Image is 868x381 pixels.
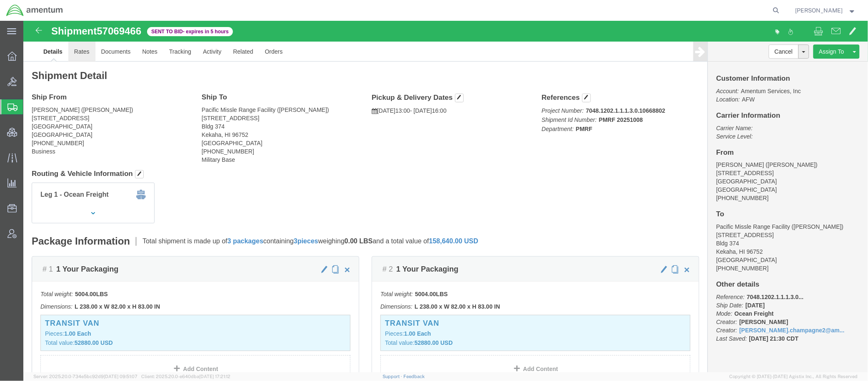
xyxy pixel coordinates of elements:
[33,374,138,379] span: Server: 2025.20.0-734e5bc92d9
[104,374,138,379] span: [DATE] 09:51:07
[730,373,858,380] span: Copyright © [DATE]-[DATE] Agistix Inc., All Rights Reserved
[383,374,404,379] a: Support
[795,6,843,15] span: Jason Champagne
[403,374,425,379] a: Feedback
[23,21,868,372] iframe: FS Legacy Container
[199,374,230,379] span: [DATE] 17:21:12
[795,5,857,15] button: [PERSON_NAME]
[6,4,63,17] img: logo
[141,374,230,379] span: Client: 2025.20.0-e640dba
